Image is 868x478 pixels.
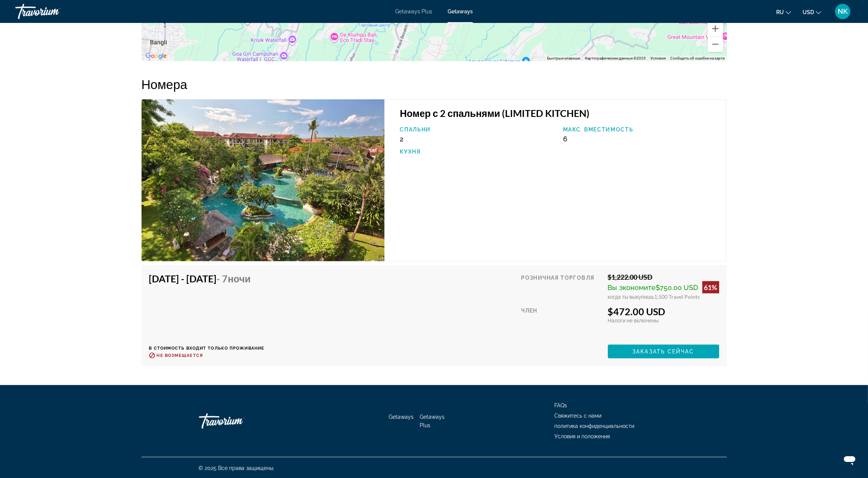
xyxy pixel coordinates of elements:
button: Увеличить [708,21,723,36]
button: Быстрые клавиши [547,56,580,61]
button: User Menu [833,3,853,19]
div: Розничная торговля [521,273,602,300]
button: Уменьшить [708,37,723,52]
div: 61% [702,281,719,293]
span: NK [838,8,848,15]
span: Не возмещается [157,353,203,358]
span: Заказать сейчас [632,348,694,355]
a: Условия (ссылка откроется в новой вкладке) [650,56,666,60]
span: когда ты выкупишь [608,293,655,300]
span: 6 [563,135,567,143]
a: Сообщить об ошибке на карте [670,56,725,60]
span: 2 [400,135,404,143]
button: Change language [776,6,791,18]
a: Travorium [199,410,275,433]
p: В стоимость входит только проживание [149,346,265,351]
span: Картографические данные ©2025 [585,56,646,60]
a: FAQs [555,402,567,408]
h2: Номера [142,76,727,92]
a: политика конфиденциальности [555,423,635,429]
p: Макс. вместимость [563,126,719,133]
a: Условия и положения [555,433,610,439]
a: Travorium [15,2,92,21]
div: Член [521,306,602,339]
button: Change currency [803,6,821,18]
span: 1,500 Travel Points [654,293,700,300]
span: Вы экономите [608,284,656,292]
h4: [DATE] - [DATE] [149,273,259,284]
span: $750.00 USD [656,284,699,292]
div: $1,222.00 USD [608,273,719,281]
span: Налоги не включены [608,317,659,324]
a: Открыть эту область в Google Картах (в новом окне) [143,51,169,61]
span: - 7 [217,273,251,284]
a: Свяжитесь с нами [555,413,602,419]
a: Getaways [448,8,473,15]
span: © 2025 Все права защищены. [199,465,275,471]
span: ночи [228,273,251,284]
a: Getaways Plus [395,8,432,15]
img: Google [143,51,169,61]
iframe: Кнопка запуска окна обмена сообщениями [837,447,862,472]
div: $472.00 USD [608,306,719,317]
p: Спальни [400,126,555,133]
span: USD [803,9,814,15]
span: ru [776,9,784,15]
p: Кухня [400,149,555,155]
button: Заказать сейчас [608,345,719,358]
img: ii_acn1.jpg [142,99,385,261]
h3: Номер с 2 спальнями (LIMITED KITCHEN) [400,107,718,119]
a: Getaways Plus [420,414,445,428]
a: Getaways [389,414,414,420]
